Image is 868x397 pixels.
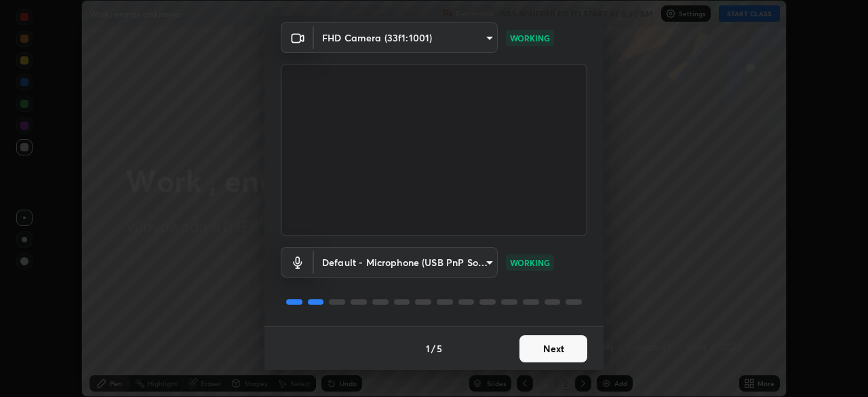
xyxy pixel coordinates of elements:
h4: 1 [426,341,430,356]
div: FHD Camera (33f1:1001) [314,247,498,278]
h4: 5 [437,341,442,356]
p: WORKING [510,32,550,44]
button: Next [519,335,587,362]
p: WORKING [510,257,550,269]
div: FHD Camera (33f1:1001) [314,22,498,53]
h4: / [431,341,435,356]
